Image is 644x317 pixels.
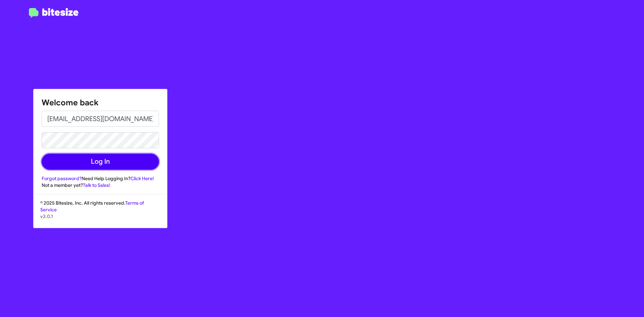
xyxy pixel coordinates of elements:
[40,213,160,220] p: v3.0.1
[42,97,159,108] h1: Welcome back
[42,154,159,170] button: Log In
[42,175,82,181] a: Forgot password?
[42,111,159,127] input: Email address
[34,200,167,228] div: © 2025 Bitesize, Inc. All rights reserved.
[42,182,159,189] div: Not a member yet?
[42,175,159,182] div: Need Help Logging In?
[83,182,110,188] a: Talk to Sales!
[130,175,154,181] a: Click Here!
